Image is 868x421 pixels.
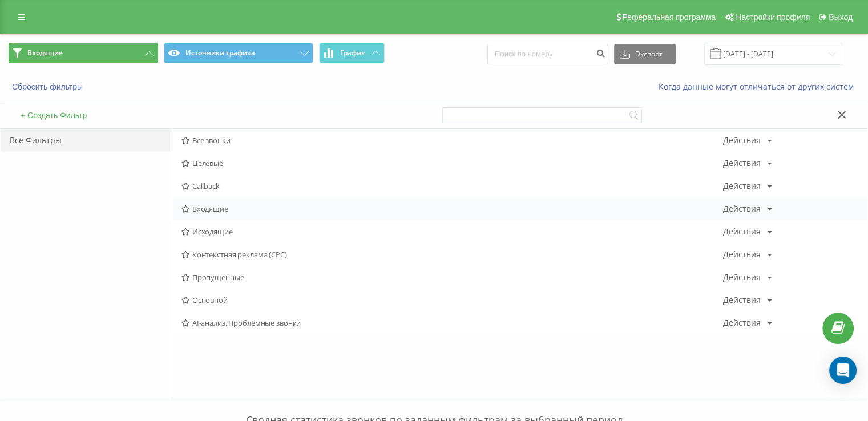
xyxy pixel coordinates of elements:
div: Все Фильтры [1,129,172,152]
span: Настройки профиля [736,13,810,22]
div: Действия [723,273,761,281]
div: Действия [723,205,761,213]
div: Действия [723,296,761,304]
span: Пропущенные [181,273,723,281]
span: AI-анализ. Проблемные звонки [181,319,723,327]
input: Поиск по номеру [487,44,608,64]
div: Действия [723,136,761,144]
button: Источники трафика [164,43,313,63]
span: Все звонки [181,136,723,144]
div: Действия [723,182,761,190]
a: Когда данные могут отличаться от других систем [659,81,859,92]
span: Callback [181,182,723,190]
span: Реферальная программа [622,13,716,22]
div: Действия [723,228,761,236]
span: Исходящие [181,228,723,236]
button: Закрыть [834,110,850,122]
span: Контекстная реклама (CPC) [181,250,723,258]
span: Основной [181,296,723,304]
div: Open Intercom Messenger [829,357,857,384]
span: Выход [829,13,853,22]
span: Входящие [181,205,723,213]
button: Сбросить фильтры [9,82,88,92]
button: + Создать Фильтр [17,110,90,120]
button: Входящие [9,43,158,63]
span: Целевые [181,159,723,167]
button: График [319,43,385,63]
span: Входящие [27,48,63,58]
span: График [340,49,365,57]
button: Экспорт [614,44,676,64]
div: Действия [723,319,761,327]
div: Действия [723,159,761,167]
div: Действия [723,250,761,258]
